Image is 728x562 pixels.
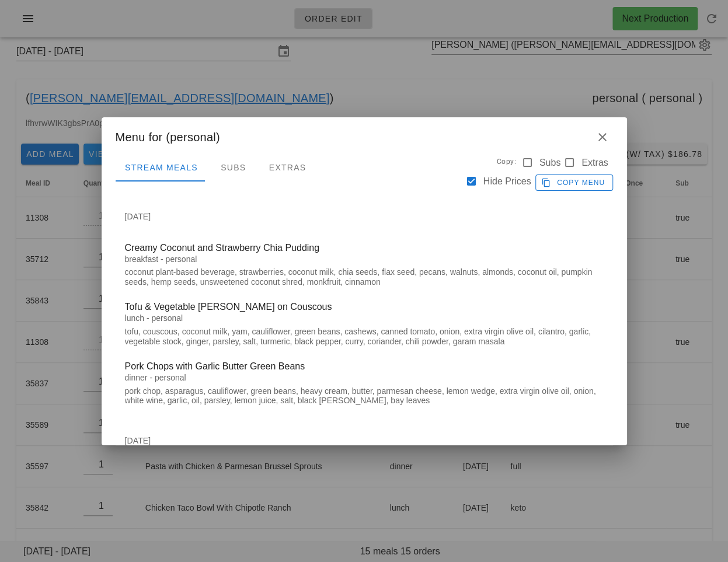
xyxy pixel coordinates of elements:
span: Copy Menu [544,177,605,188]
div: Pork Chops with Garlic Butter Green Beans [125,361,604,372]
div: coconut plant-based beverage, strawberries, coconut milk, chia seeds, flax seed, pecans, walnuts,... [125,267,604,287]
div: dinner - personal [125,373,604,383]
div: lunch - personal [125,313,604,323]
div: [DATE] [116,203,613,231]
div: tofu, couscous, coconut milk, yam, cauliflower, green beans, cashews, canned tomato, onion, extra... [125,327,604,347]
div: Creamy Coconut and Strawberry Chia Pudding [125,242,604,253]
div: pork chop, asparagus, cauliflower, green beans, heavy cream, butter, parmesan cheese, lemon wedge... [125,386,604,406]
div: Menu for (personal) [102,117,627,153]
div: Extras [259,153,315,181]
label: Subs [539,157,560,169]
label: Hide Prices [483,176,531,187]
span: Copy: [497,156,516,167]
div: [DATE] [116,427,613,455]
div: breakfast - personal [125,254,604,264]
div: Tofu & Vegetable [PERSON_NAME] on Couscous [125,301,604,312]
button: Copy Menu [535,174,612,191]
div: Subs [207,153,259,181]
div: Stream Meals [116,153,207,181]
label: Extras [581,157,608,169]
